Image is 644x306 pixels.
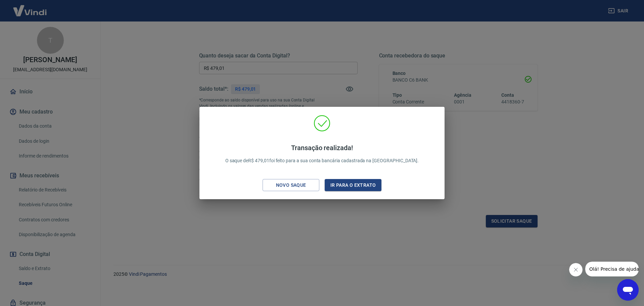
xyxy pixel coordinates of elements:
[569,263,583,276] iframe: Fechar mensagem
[585,262,639,276] iframe: Mensagem da empresa
[225,144,419,164] p: O saque de R$ 479,01 foi feito para a sua conta bancária cadastrada na [GEOGRAPHIC_DATA].
[617,279,639,301] iframe: Botão para abrir a janela de mensagens
[225,144,419,152] h4: Transação realizada!
[4,5,56,10] span: Olá! Precisa de ajuda?
[263,179,319,191] button: Novo saque
[325,179,381,191] button: Ir para o extrato
[268,181,314,189] div: Novo saque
